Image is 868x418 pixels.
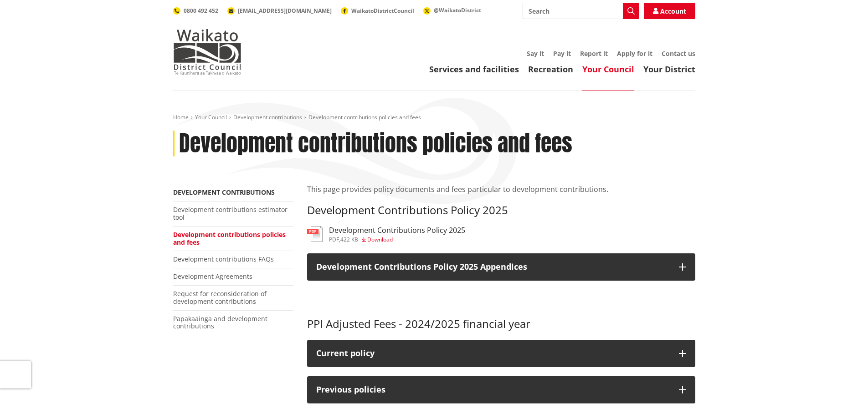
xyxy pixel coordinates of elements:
a: 0800 492 452 [173,7,218,15]
button: Previous policies [307,376,695,403]
a: Development contributions [173,188,275,196]
a: Papakaainga and development contributions [173,314,267,331]
button: Development Contributions Policy 2025 Appendices [307,253,695,281]
a: Development contributions FAQs [173,255,274,263]
span: [EMAIL_ADDRESS][DOMAIN_NAME] [238,7,332,15]
h3: Development Contributions Policy 2025 [329,226,465,235]
a: [EMAIL_ADDRESS][DOMAIN_NAME] [227,7,332,15]
img: Waikato District Council - Te Kaunihera aa Takiwaa o Waikato [173,29,241,75]
h3: PPI Adjusted Fees - 2024/2025 financial year [307,317,695,331]
a: Apply for it [617,49,652,58]
a: Development contributions estimator tool [173,205,288,222]
a: Contact us [662,49,695,58]
img: document-pdf.svg [307,226,323,242]
input: Search input [523,3,639,19]
span: Download [367,236,393,243]
h3: Development Contributions Policy 2025 [307,204,695,217]
a: WaikatoDistrictCouncil [341,7,414,15]
a: Development Contributions Policy 2025 pdf,422 KB Download [307,226,465,242]
div: , [329,237,465,242]
nav: breadcrumb [173,114,695,121]
a: Your District [643,64,695,75]
p: This page provides policy documents and fees particular to development contributions. [307,184,695,195]
button: Current policy [307,340,695,367]
span: @WaikatoDistrict [434,6,481,14]
h1: Development contributions policies and fees [179,131,572,157]
a: Development Agreements [173,272,252,281]
span: Development contributions policies and fees [308,113,421,121]
a: Account [644,3,695,19]
h3: Development Contributions Policy 2025 Appendices [316,262,670,272]
a: Services and facilities [429,64,519,75]
a: Home [173,113,189,121]
div: Previous policies [316,385,670,394]
a: Development contributions [233,113,302,121]
a: Pay it [553,49,571,58]
span: 0800 492 452 [184,7,218,15]
a: Your Council [582,64,634,75]
a: Development contributions policies and fees [173,230,286,247]
a: Request for reconsideration of development contributions [173,289,267,306]
span: pdf [329,236,339,243]
a: @WaikatoDistrict [423,6,481,14]
a: Report it [580,49,608,58]
a: Say it [527,49,544,58]
a: Your Council [195,113,227,121]
a: Recreation [528,64,573,75]
span: 422 KB [340,236,358,243]
div: Current policy [316,349,670,358]
span: WaikatoDistrictCouncil [351,7,414,15]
